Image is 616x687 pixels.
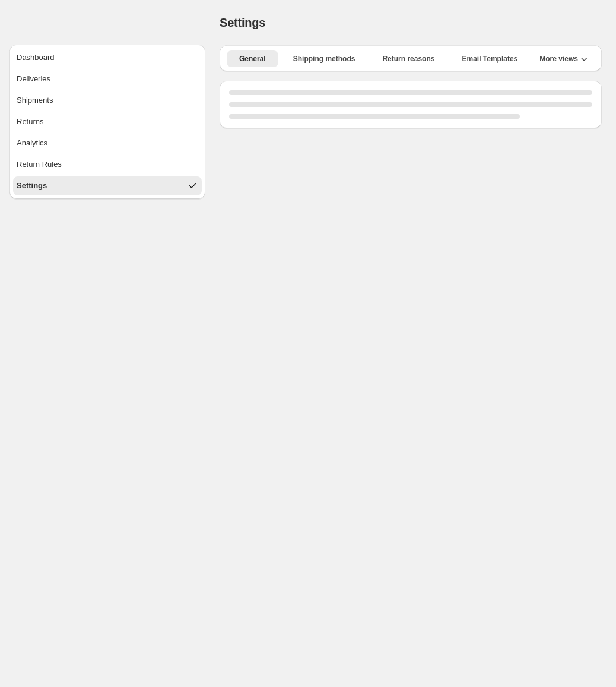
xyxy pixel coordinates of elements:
button: Dashboard [13,48,202,67]
span: More views [539,54,578,64]
div: Dashboard [17,52,55,64]
div: Analytics [17,137,47,149]
span: Return reasons [382,54,434,64]
button: Deliveries [13,69,202,88]
button: Settings [13,176,202,195]
div: Returns [17,116,44,128]
button: Return Rules [13,155,202,174]
button: Analytics [13,134,202,153]
button: Returns [13,112,202,131]
span: Shipping methods [293,54,355,64]
button: Shipments [13,91,202,110]
div: Deliveries [17,73,50,85]
div: Return Rules [17,159,62,170]
button: More views [532,50,595,67]
span: Email Templates [462,54,517,64]
span: General [239,54,266,64]
div: Shipments [17,94,53,106]
div: Settings [17,180,47,192]
span: Settings [220,16,265,29]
